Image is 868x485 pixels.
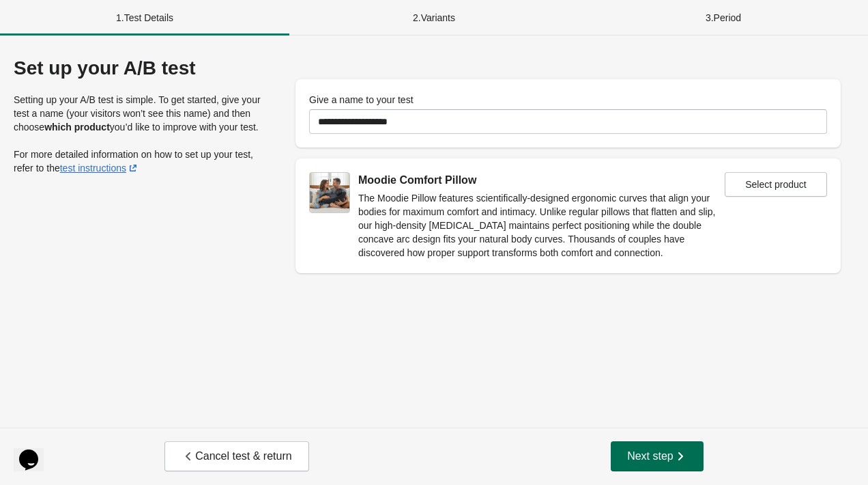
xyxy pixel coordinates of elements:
[182,449,291,463] span: Cancel test & return
[44,122,110,133] strong: which product
[14,430,57,471] iframe: chat widget
[60,163,140,174] a: test instructions
[164,441,308,471] button: Cancel test & return
[309,93,414,107] label: Give a name to your test
[358,191,725,260] p: The Moodie Pillow features scientifically-designed ergonomic curves that align your bodies for ma...
[358,172,725,189] div: Moodie Comfort Pillow
[611,441,704,471] button: Next step
[14,148,268,175] p: For more detailed information on how to set up your test, refer to the
[745,179,807,190] span: Select product
[725,172,827,197] button: Select product
[14,57,268,79] div: Set up your A/B test
[627,449,687,463] span: Next step
[14,93,268,134] p: Setting up your A/B test is simple. To get started, give your test a name (your visitors won’t se...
